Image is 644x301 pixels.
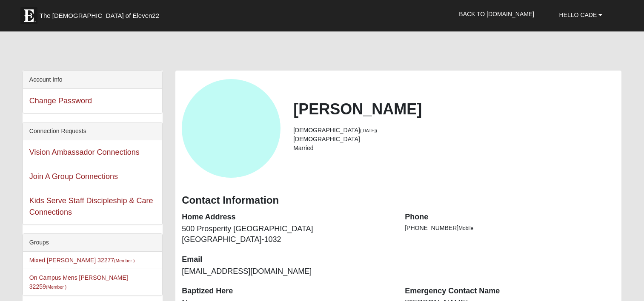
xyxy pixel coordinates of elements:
h2: [PERSON_NAME] [293,100,615,118]
div: Groups [23,234,162,252]
span: Mobile [458,225,473,231]
div: Account Info [23,71,162,89]
dt: Phone [405,212,615,223]
a: On Campus Mens [PERSON_NAME] 32259(Member ) [29,274,128,290]
span: Hello Cade [559,11,597,18]
small: (Member ) [46,284,66,290]
a: Mixed [PERSON_NAME] 32277(Member ) [29,257,135,264]
dd: 500 Prosperity [GEOGRAPHIC_DATA] [GEOGRAPHIC_DATA]-1032 [182,224,392,245]
a: Kids Serve Staff Discipleship & Care Connections [29,196,153,216]
div: Connection Requests [23,122,162,140]
li: [PHONE_NUMBER] [405,224,615,233]
a: Hello Cade [553,4,609,26]
a: Vision Ambassador Connections [29,148,140,156]
li: Married [293,144,615,153]
li: [DEMOGRAPHIC_DATA] [293,126,615,135]
dt: Baptized Here [182,286,392,297]
li: [DEMOGRAPHIC_DATA] [293,135,615,144]
span: The [DEMOGRAPHIC_DATA] of Eleven22 [40,11,159,20]
dt: Home Address [182,212,392,223]
dd: [EMAIL_ADDRESS][DOMAIN_NAME] [182,266,392,277]
dt: Email [182,254,392,265]
a: Join A Group Connections [29,172,118,181]
img: Eleven22 logo [20,7,37,24]
a: Back to [DOMAIN_NAME] [452,3,541,25]
small: (Member ) [114,258,135,263]
a: Change Password [29,97,92,105]
h3: Contact Information [182,194,615,207]
small: ([DATE]) [360,128,377,133]
dt: Emergency Contact Name [405,286,615,297]
a: View Fullsize Photo [182,79,280,178]
a: The [DEMOGRAPHIC_DATA] of Eleven22 [16,3,186,24]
